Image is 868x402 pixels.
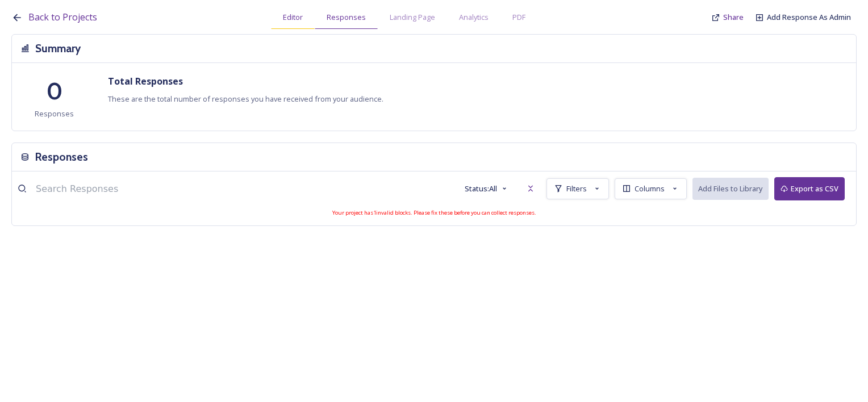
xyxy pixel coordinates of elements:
[692,178,769,200] button: Add Files to Library
[723,12,744,22] span: Share
[390,12,435,23] span: Landing Page
[35,108,74,119] span: Responses
[635,183,665,194] span: Columns
[108,94,383,104] span: These are the total number of responses you have received from your audience.
[566,183,587,194] span: Filters
[28,11,97,23] span: Back to Projects
[108,75,183,87] strong: Total Responses
[327,12,366,23] span: Responses
[767,12,851,23] a: Add Response As Admin
[512,12,525,23] span: PDF
[28,10,97,24] a: Back to Projects
[459,178,515,200] button: Status:All
[283,12,303,23] span: Editor
[459,12,489,23] span: Analytics
[35,149,88,165] h3: Responses
[774,177,845,200] button: Export as CSV
[35,40,81,57] h3: Summary
[332,209,536,217] span: Your project has 1 invalid blocks. Please fix these before you can collect responses.
[30,177,201,200] input: Search Responses
[47,74,62,108] h1: 0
